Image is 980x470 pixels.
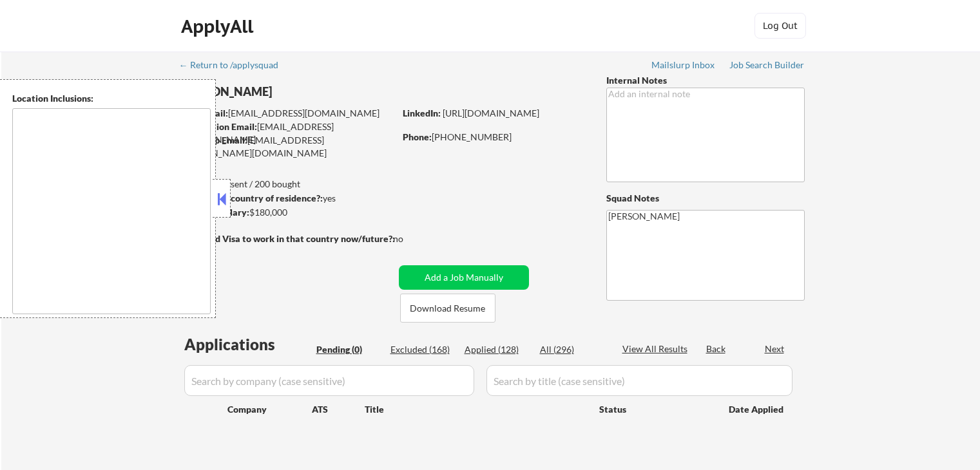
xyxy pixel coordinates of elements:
div: Pending (0) [316,343,381,356]
div: [PHONE_NUMBER] [403,131,585,144]
div: ATS [312,403,365,416]
div: Next [765,343,785,355]
div: [EMAIL_ADDRESS][DOMAIN_NAME] [181,120,394,146]
div: View All Results [622,343,691,355]
div: Job Search Builder [729,61,805,70]
button: Add a Job Manually [399,265,529,290]
div: 128 sent / 200 bought [180,178,394,191]
a: Mailslurp Inbox [651,60,716,73]
div: Internal Notes [606,74,805,87]
div: $180,000 [180,206,394,219]
div: yes [180,192,390,205]
input: Search by title (case sensitive) [486,365,793,396]
strong: LinkedIn: [403,108,441,118]
div: Location Inclusions: [12,92,211,105]
button: Download Resume [400,294,495,323]
div: Excluded (168) [390,343,455,356]
strong: Will need Visa to work in that country now/future?: [180,233,395,244]
div: ← Return to /applysquad [179,61,291,70]
a: ← Return to /applysquad [179,60,291,73]
div: no [393,232,430,245]
div: Date Applied [729,403,785,416]
div: ApplyAll [181,15,257,37]
input: Search by company (case sensitive) [184,365,474,396]
div: Mailslurp Inbox [651,61,716,70]
a: [URL][DOMAIN_NAME] [443,108,539,118]
div: All (296) [540,343,604,356]
div: Applications [184,337,312,352]
div: [EMAIL_ADDRESS][DOMAIN_NAME] [181,107,394,120]
strong: Phone: [403,131,432,142]
button: Log Out [754,13,806,39]
div: Applied (128) [465,343,529,356]
div: Back [706,343,727,355]
div: [EMAIL_ADDRESS][PERSON_NAME][DOMAIN_NAME] [180,134,394,159]
div: Squad Notes [606,192,805,205]
div: Status [599,397,710,420]
strong: Can work in country of residence?: [180,193,323,203]
div: Title [365,403,587,416]
div: [PERSON_NAME] [180,84,445,100]
div: Company [227,403,312,416]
